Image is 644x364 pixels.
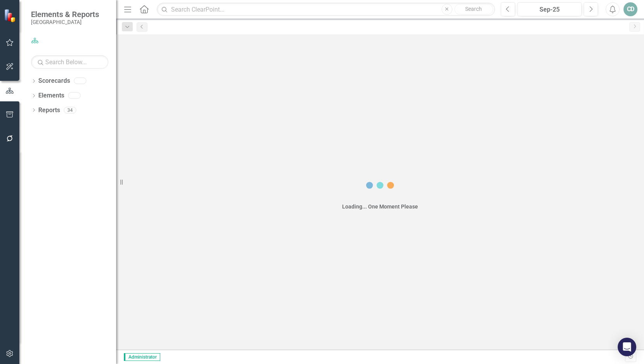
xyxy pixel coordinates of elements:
[157,3,495,16] input: Search ClearPoint...
[31,55,108,69] input: Search Below...
[342,203,418,210] div: Loading... One Moment Please
[64,107,76,113] div: 34
[517,2,582,16] button: Sep-25
[31,19,99,25] small: [GEOGRAPHIC_DATA]
[38,91,64,100] a: Elements
[31,10,99,19] span: Elements & Reports
[618,338,636,356] div: Open Intercom Messenger
[4,9,17,22] img: ClearPoint Strategy
[623,2,637,16] button: CD
[465,6,482,12] span: Search
[38,106,60,115] a: Reports
[38,77,70,85] a: Scorecards
[454,4,493,15] button: Search
[520,5,579,14] div: Sep-25
[124,353,160,361] span: Administrator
